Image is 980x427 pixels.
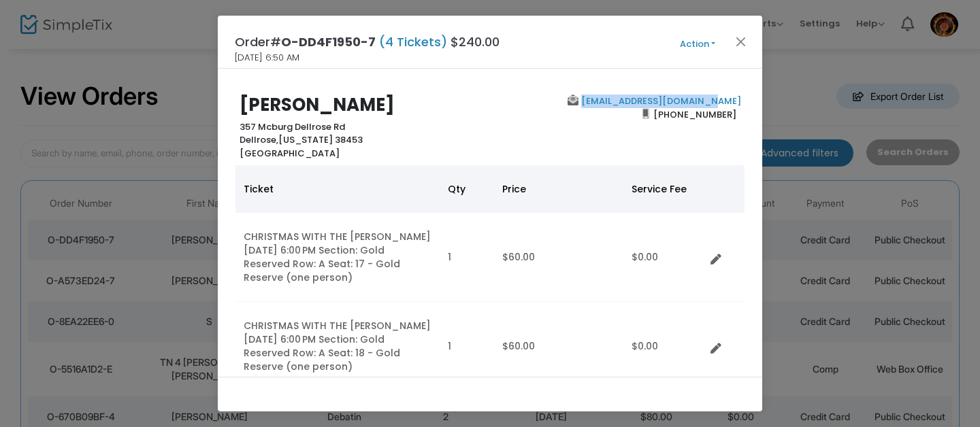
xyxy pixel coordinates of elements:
[235,51,299,65] span: [DATE] 6:50 AM
[657,37,738,52] button: Action
[440,302,494,391] td: 1
[494,213,623,302] td: $60.00
[376,33,451,50] span: (4 Tickets)
[578,95,741,107] a: [EMAIL_ADDRESS][DOMAIN_NAME]
[240,133,278,146] span: Dellrose,
[494,165,623,213] th: Price
[440,165,494,213] th: Qty
[281,33,376,50] span: O-DD4F1950-7
[235,165,440,213] th: Ticket
[235,302,440,391] td: CHRISTMAS WITH THE [PERSON_NAME] [DATE] 6:00 PM Section: Gold Reserved Row: A Seat: 18 - Gold Res...
[240,120,363,160] b: 357 Mcburg Dellrose Rd [US_STATE] 38453 [GEOGRAPHIC_DATA]
[235,213,440,302] td: CHRISTMAS WITH THE [PERSON_NAME] [DATE] 6:00 PM Section: Gold Reserved Row: A Seat: 17 - Gold Res...
[440,213,494,302] td: 1
[240,92,395,117] b: [PERSON_NAME]
[649,103,741,125] span: [PHONE_NUMBER]
[623,302,705,391] td: $0.00
[494,302,623,391] td: $60.00
[235,33,500,51] h4: Order# $240.00
[623,165,705,213] th: Service Fee
[623,213,705,302] td: $0.00
[732,33,750,50] button: Close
